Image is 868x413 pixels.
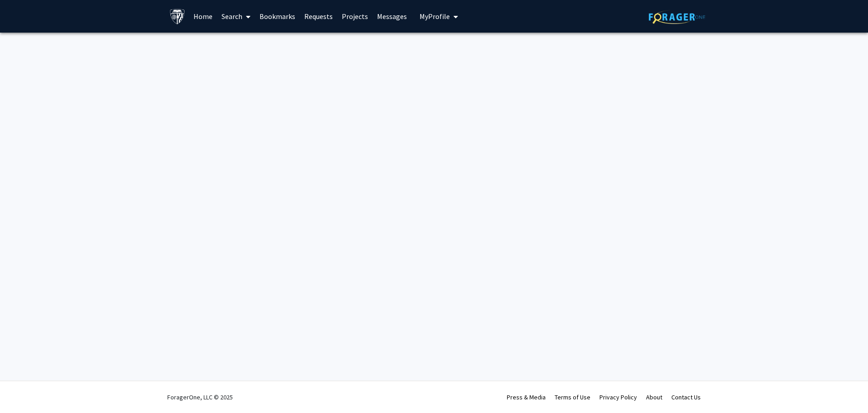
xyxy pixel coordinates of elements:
a: Projects [337,0,373,32]
a: Press & Media [507,393,546,401]
a: Bookmarks [255,0,300,32]
a: About [646,393,662,401]
a: Contact Us [671,393,701,401]
a: Search [217,0,255,32]
iframe: Chat [830,372,861,406]
span: My Profile [420,12,450,21]
a: Requests [300,0,337,32]
img: ForagerOne Logo [649,10,705,24]
a: Messages [373,0,411,32]
a: Privacy Policy [599,393,637,401]
img: Johns Hopkins University Logo [170,9,185,24]
a: Terms of Use [555,393,590,401]
a: Home [189,0,217,32]
div: ForagerOne, LLC © 2025 [167,381,233,413]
